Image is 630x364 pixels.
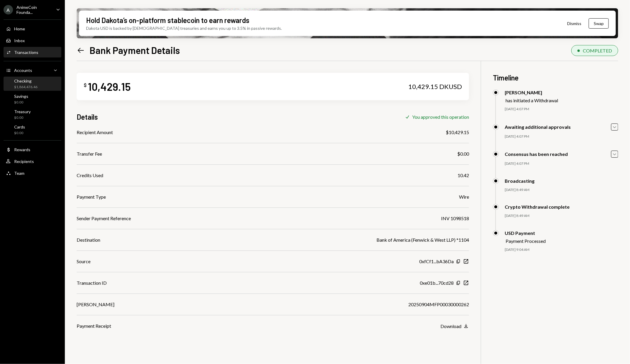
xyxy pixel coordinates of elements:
[14,85,37,90] div: $1,864,476.46
[4,144,61,155] a: Rewards
[14,147,30,152] div: Rewards
[4,47,61,57] a: Transactions
[560,17,589,30] button: Dismiss
[493,73,618,83] h3: Timeline
[77,279,107,286] div: Transaction ID
[77,215,131,222] div: Sender Payment Reference
[77,236,100,243] div: Destination
[14,68,32,73] div: Accounts
[77,112,98,122] h3: Details
[419,258,454,265] div: 0xfCf1...bA36Da
[376,236,469,243] div: Bank of America (Fenwick & West LLP) *1104
[505,247,618,252] div: [DATE] 9:04 AM
[14,78,37,83] div: Checking
[88,80,131,93] div: 10,429.15
[77,258,91,265] div: Source
[583,48,612,53] div: COMPLETED
[505,204,570,210] div: Crypto Withdrawal complete
[14,124,25,129] div: Cards
[4,23,61,34] a: Home
[412,114,469,120] div: You approved this operation
[86,15,249,25] div: Hold Dakota’s on-platform stablecoin to earn rewards
[4,107,61,121] a: Treasury$0.00
[77,193,106,200] div: Payment Type
[4,77,61,91] a: Checking$1,864,476.46
[505,90,558,95] div: [PERSON_NAME]
[505,161,618,166] div: [DATE] 4:07 PM
[14,50,38,55] div: Transactions
[505,187,618,192] div: [DATE] 8:49 AM
[84,82,87,88] div: $
[4,168,61,178] a: Team
[505,178,534,184] div: Broadcasting
[14,94,28,99] div: Savings
[458,172,469,179] div: 10.42
[459,193,469,200] div: Wire
[506,98,558,103] div: has initiated a Withdrawal
[408,301,469,308] div: 20250904MFP00030000262
[505,134,618,139] div: [DATE] 4:07 PM
[77,301,114,308] div: [PERSON_NAME]
[90,44,180,56] h1: Bank Payment Details
[506,238,546,244] div: Payment Processed
[14,26,25,31] div: Home
[505,107,618,112] div: [DATE] 4:07 PM
[4,65,61,75] a: Accounts
[86,25,282,31] div: Dakota USD is backed by [DEMOGRAPHIC_DATA] treasuries and earns you up to 3.5% in passive rewards.
[14,131,25,136] div: $0.00
[4,35,61,46] a: Inbox
[408,83,462,91] div: 10,429.15 DKUSD
[505,151,568,157] div: Consensus has been reached
[589,18,609,29] button: Swap
[4,5,13,14] div: A
[77,150,102,157] div: Transfer Fee
[14,100,28,105] div: $0.00
[14,159,34,164] div: Recipients
[420,279,454,286] div: 0xe01b...70cd28
[14,171,24,176] div: Team
[17,5,51,15] div: AnimeCoin Founda...
[4,123,61,137] a: Cards$0.00
[505,230,546,236] div: USD Payment
[446,129,469,136] div: $10,429.15
[77,129,113,136] div: Recipient Amount
[14,109,31,114] div: Treasury
[441,215,469,222] div: INV 1098518
[457,150,469,157] div: $0.00
[14,38,25,43] div: Inbox
[505,213,618,218] div: [DATE] 8:49 AM
[4,92,61,106] a: Savings$0.00
[440,323,461,329] div: Download
[77,172,103,179] div: Credits Used
[440,323,469,330] button: Download
[4,156,61,167] a: Recipients
[14,115,31,120] div: $0.00
[77,322,111,330] div: Payment Receipt
[505,124,571,130] div: Awaiting additional approvals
